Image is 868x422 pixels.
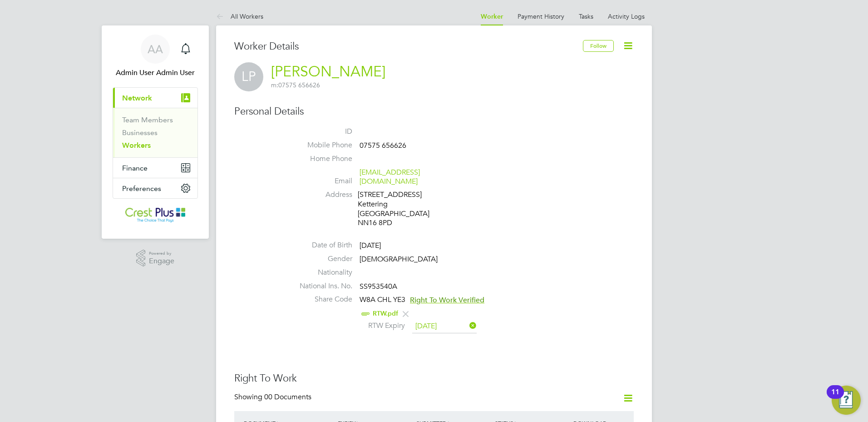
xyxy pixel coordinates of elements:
[831,392,839,404] div: 11
[271,81,320,89] span: 07575 656626
[122,141,151,150] a: Workers
[122,128,158,137] a: Businesses
[289,127,352,136] label: ID
[234,40,583,53] h3: Worker Details
[360,168,420,186] a: [EMAIL_ADDRESS][DOMAIN_NAME]
[289,241,352,250] label: Date of Birth
[234,62,263,91] span: LP
[410,296,484,305] span: Right To Work Verified
[360,282,397,291] span: SS953540A
[360,255,438,264] span: [DEMOGRAPHIC_DATA]
[113,88,197,108] button: Network
[149,250,174,257] span: Powered by
[113,108,197,157] div: Network
[608,12,645,20] a: Activity Logs
[289,281,352,291] label: National Ins. No.
[358,190,444,228] div: [STREET_ADDRESS] Kettering [GEOGRAPHIC_DATA] NN16 8PD
[136,250,175,267] a: Powered byEngage
[216,12,263,20] a: All Workers
[234,105,634,118] h3: Personal Details
[122,116,173,124] a: Team Members
[149,257,174,265] span: Engage
[360,141,406,150] span: 07575 656626
[234,372,634,385] h3: Right To Work
[289,295,352,304] label: Share Code
[289,141,352,150] label: Mobile Phone
[113,178,197,198] button: Preferences
[102,25,209,239] nav: Main navigation
[148,43,163,55] span: AA
[289,254,352,264] label: Gender
[412,320,477,333] input: Select one
[113,67,198,78] span: Admin User Admin User
[113,158,197,178] button: Finance
[113,208,198,222] a: Go to home page
[113,35,198,78] a: AAAdmin User Admin User
[518,12,564,20] a: Payment History
[122,94,152,102] span: Network
[289,154,352,164] label: Home Phone
[271,81,278,89] span: m:
[360,241,381,250] span: [DATE]
[832,386,861,415] button: Open Resource Center, 11 new notifications
[579,12,593,20] a: Tasks
[122,184,161,193] span: Preferences
[289,176,352,186] label: Email
[583,40,614,52] button: Follow
[125,208,186,222] img: crestplusoperations-logo-retina.png
[481,13,503,20] a: Worker
[271,63,385,80] a: [PERSON_NAME]
[289,190,352,200] label: Address
[360,296,405,305] span: W8A CHL YE3
[122,164,148,172] span: Finance
[234,392,313,402] div: Showing
[360,321,405,331] label: RTW Expiry
[289,268,352,277] label: Nationality
[264,392,311,402] span: 00 Documents
[373,310,398,317] a: RTW.pdf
